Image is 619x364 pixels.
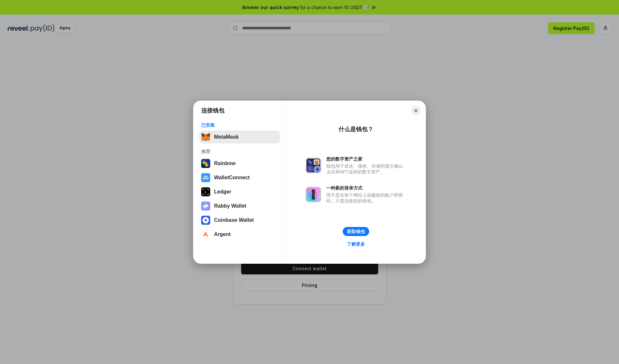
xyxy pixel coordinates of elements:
[214,231,231,237] div: Argent
[199,157,280,170] button: Rainbow
[201,149,278,154] div: 推荐
[201,230,210,239] img: svg+xml,%3Csvg%20width%3D%2228%22%20height%3D%2228%22%20viewBox%3D%220%200%2028%2028%22%20fill%3D...
[339,125,373,133] div: 什么是钱包？
[214,217,254,223] div: Coinbase Wallet
[201,202,210,211] img: svg+xml,%3Csvg%20xmlns%3D%22http%3A%2F%2Fwww.w3.org%2F2000%2Fsvg%22%20fill%3D%22none%22%20viewBox...
[201,133,210,142] img: svg+xml,%3Csvg%20fill%3D%22none%22%20height%3D%2233%22%20viewBox%3D%220%200%2035%2033%22%20width%...
[201,159,210,168] img: svg+xml,%3Csvg%20width%3D%22120%22%20height%3D%22120%22%20viewBox%3D%220%200%20120%20120%22%20fil...
[326,185,406,191] div: 一种新的登录方式
[411,106,420,115] button: Close
[214,161,236,166] div: Rainbow
[306,158,321,173] img: svg+xml,%3Csvg%20xmlns%3D%22http%3A%2F%2Fwww.w3.org%2F2000%2Fsvg%22%20fill%3D%22none%22%20viewBox...
[201,107,224,114] h1: 连接钱包
[306,187,321,202] img: svg+xml,%3Csvg%20xmlns%3D%22http%3A%2F%2Fwww.w3.org%2F2000%2Fsvg%22%20fill%3D%22none%22%20viewBox...
[201,216,210,225] img: svg+xml,%3Csvg%20width%3D%2228%22%20height%3D%2228%22%20viewBox%3D%220%200%2028%2028%22%20fill%3D...
[326,156,406,162] div: 您的数字资产之家
[199,185,280,198] button: Ledger
[199,171,280,184] button: WalletConnect
[347,241,365,247] div: 了解更多
[343,240,369,248] a: 了解更多
[214,203,246,209] div: Rabby Wallet
[214,189,231,195] div: Ledger
[214,134,239,140] div: MetaMask
[199,200,280,212] button: Rabby Wallet
[199,228,280,241] button: Argent
[326,192,406,204] div: 而不是在每个网站上创建新的账户和密码，只需连接您的钱包。
[347,229,365,234] div: 获取钱包
[343,227,369,236] button: 获取钱包
[201,187,210,196] img: svg+xml,%3Csvg%20xmlns%3D%22http%3A%2F%2Fwww.w3.org%2F2000%2Fsvg%22%20width%3D%2228%22%20height%3...
[326,163,406,175] div: 钱包用于发送、接收、存储和显示像以太坊和NFT这样的数字资产。
[201,122,278,128] div: 已安装
[201,173,210,182] img: svg+xml,%3Csvg%20width%3D%2228%22%20height%3D%2228%22%20viewBox%3D%220%200%2028%2028%22%20fill%3D...
[199,214,280,227] button: Coinbase Wallet
[214,175,250,181] div: WalletConnect
[199,131,280,143] button: MetaMask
